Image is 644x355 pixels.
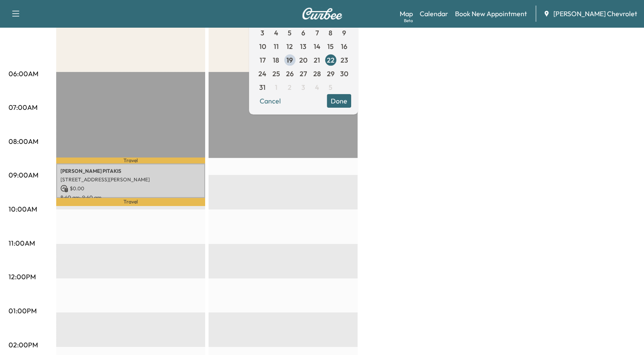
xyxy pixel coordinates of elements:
[327,41,334,52] span: 15
[313,69,321,79] span: 28
[302,8,343,20] img: Curbee Logo
[327,94,351,108] button: Done
[329,28,332,38] span: 8
[286,55,293,65] span: 19
[260,55,266,65] span: 17
[60,185,201,192] p: $ 0.00
[9,238,35,248] p: 11:00AM
[258,69,266,79] span: 24
[9,204,37,214] p: 10:00AM
[60,176,201,183] p: [STREET_ADDRESS][PERSON_NAME]
[301,82,305,92] span: 3
[420,9,448,19] a: Calendar
[273,55,279,65] span: 18
[342,28,346,38] span: 9
[314,55,320,65] span: 21
[314,41,321,52] span: 14
[275,82,278,92] span: 1
[340,69,348,79] span: 30
[288,28,292,38] span: 5
[553,9,637,19] span: [PERSON_NAME] Chevrolet
[315,28,319,38] span: 7
[60,194,201,201] p: 8:40 am - 9:40 am
[9,69,38,79] p: 06:00AM
[259,82,266,92] span: 31
[288,82,292,92] span: 2
[9,306,37,316] p: 01:00PM
[404,17,413,24] div: Beta
[341,55,348,65] span: 23
[60,168,201,175] p: [PERSON_NAME] PITAKIS
[286,69,294,79] span: 26
[256,94,285,108] button: Cancel
[56,198,205,206] p: Travel
[327,55,335,65] span: 22
[9,170,38,180] p: 09:00AM
[455,9,527,19] a: Book New Appointment
[9,102,37,112] p: 07:00AM
[272,69,280,79] span: 25
[329,82,332,92] span: 5
[327,69,335,79] span: 29
[274,28,278,38] span: 4
[9,272,36,282] p: 12:00PM
[300,69,307,79] span: 27
[301,28,305,38] span: 6
[286,41,293,52] span: 12
[341,41,347,52] span: 16
[9,136,38,146] p: 08:00AM
[299,55,307,65] span: 20
[56,157,205,163] p: Travel
[9,340,38,350] p: 02:00PM
[300,41,306,52] span: 13
[400,9,413,19] a: MapBeta
[260,28,264,38] span: 3
[259,41,266,52] span: 10
[315,82,319,92] span: 4
[274,41,279,52] span: 11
